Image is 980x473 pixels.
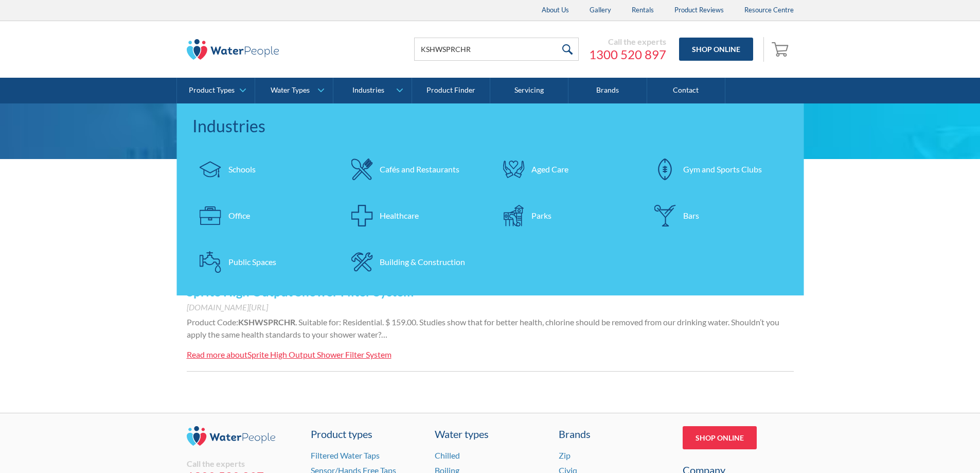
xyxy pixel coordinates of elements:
div: Cafés and Restaurants [380,163,459,176]
div: Healthcare [380,209,419,222]
div: Bars [683,209,699,222]
a: Parks [495,198,637,234]
a: Gym and Sports Clubs [647,151,789,187]
div: Building & Construction [380,256,465,268]
a: Aged Care [495,151,637,187]
a: Read more aboutSprite High Output Shower Filter System [187,348,391,361]
div: Water Types [271,86,310,95]
div: Industries [192,114,789,138]
div: Sprite High Output Shower Filter System [247,349,391,359]
div: Office [228,209,250,222]
a: Water types [435,426,546,442]
a: Chilled [435,450,460,460]
a: Shop Online [679,38,753,61]
img: The Water People [187,39,279,60]
div: Brands [559,426,670,442]
div: Schools [228,163,256,176]
div: Public Spaces [228,256,276,268]
a: Bars [647,198,789,234]
a: Schools [192,151,334,187]
strong: KSHWSPRCHR [238,317,295,327]
a: Zip [559,450,571,460]
div: Parks [531,209,551,222]
a: Product types [311,426,422,442]
img: shopping cart [772,41,791,57]
a: Contact [647,78,725,103]
a: Brands [568,78,647,103]
a: Public Spaces [192,244,334,280]
a: Product Finder [412,78,490,103]
a: 1300 520 897 [589,47,666,62]
div: Call the experts [187,459,298,469]
a: Open cart [769,37,794,62]
a: Servicing [490,78,568,103]
a: Healthcare [344,198,485,234]
div: Product Types [189,86,235,95]
a: Product Types [177,78,255,103]
div: Gym and Sports Clubs [683,163,762,176]
a: Filtered Water Taps [311,450,380,460]
span: … [381,329,387,339]
nav: Industries [177,103,804,295]
div: Industries [352,86,384,95]
a: Office [192,198,334,234]
input: Search products [414,38,579,61]
div: Call the experts [589,37,666,47]
a: Cafés and Restaurants [344,151,485,187]
div: [DOMAIN_NAME][URL] [187,301,794,313]
a: Industries [333,78,411,103]
a: Sprite High Output Shower Filter System [187,284,414,299]
div: Aged Care [531,163,568,176]
span: Product Code: [187,317,238,327]
a: Building & Construction [344,244,485,280]
a: Shop Online [683,426,757,449]
span: . Suitable for: Residential. $ 159.00. Studies show that for better health, chlorine should be re... [187,317,779,339]
div: Read more about [187,349,247,359]
a: Water Types [255,78,333,103]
